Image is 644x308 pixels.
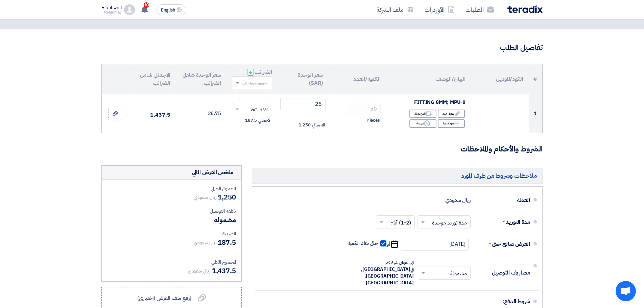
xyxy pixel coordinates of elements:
th: الضرائب [226,64,278,94]
span: FITTING 8MM; MPU-8 [414,98,466,106]
div: اقترح بدائل [409,110,436,118]
img: profile_test.png [124,4,135,15]
div: مصاريف التوصيل [476,265,530,281]
span: 1,250 [299,122,311,128]
div: Mohmmad [101,10,121,14]
span: [GEOGRAPHIC_DATA], [GEOGRAPHIC_DATA], [GEOGRAPHIC_DATA] [361,266,414,286]
th: البيان/الوصف [386,64,471,94]
div: تعديل البند [438,110,465,118]
input: RFQ_STEP1.ITEMS.2.AMOUNT_TITLE [347,103,381,115]
h3: الشروط والأحكام والملاحظات [101,144,543,155]
div: الى عنوان شركتكم في [339,259,414,286]
ng-select: VAT [232,103,272,116]
div: الضريبة [107,230,236,237]
div: ريال سعودي [445,194,471,207]
th: سعر الوحدة شامل الضرائب [175,64,226,94]
h5: ملاحظات وشروط من طرف المورد [252,168,543,183]
h3: تفاصيل الطلب [101,43,543,53]
input: سنة-شهر-يوم [401,238,469,251]
div: دردشة مفتوحة [616,281,636,301]
span: 1,250 [218,192,236,202]
div: غير متاح [409,119,436,128]
img: Teradix logo [507,5,543,13]
button: English [157,4,186,15]
th: # [529,64,542,94]
th: الكمية/العدد [328,64,386,94]
span: 1,437.5 [212,266,236,276]
label: حتى نفاذ الكمية [348,240,387,246]
td: 28.75 [175,94,226,133]
div: بنود فرعية [438,119,465,128]
div: العملة [476,192,530,208]
input: أدخل سعر الوحدة [280,98,326,110]
a: ملف الشركة [371,2,419,18]
div: المجموع الكلي [107,259,236,266]
span: Pieces [366,117,380,124]
div: تكلفه التوصيل [107,208,236,215]
span: مشموله [214,215,236,225]
th: الإجمالي شامل الضرائب [129,64,175,94]
a: الطلبات [460,2,499,18]
a: الأوردرات [419,2,460,18]
div: ملخص العرض المالي [192,168,233,176]
div: مدة التوريد [476,214,530,230]
span: ريال سعودي [188,267,211,275]
div: العرض صالح حتى [476,236,530,252]
span: 187.5 [218,237,236,247]
th: سعر الوحدة (SAR) [278,64,329,94]
th: الكود/الموديل [471,64,529,94]
span: 10 [144,2,149,8]
div: الحساب [107,5,121,11]
span: ريال سعودي [194,239,216,246]
span: أو [386,241,390,247]
td: 1 [529,94,542,133]
span: الاجمالي [258,117,271,124]
span: English [161,8,175,13]
span: + [249,68,252,76]
div: المجموع الجزئي [107,185,236,192]
span: 187.5 [245,117,257,124]
span: 1,437.5 [150,111,170,119]
span: الاجمالي [312,122,325,128]
span: ريال سعودي [194,194,216,201]
span: إرفع ملف العرض (اختياري) [137,294,191,302]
